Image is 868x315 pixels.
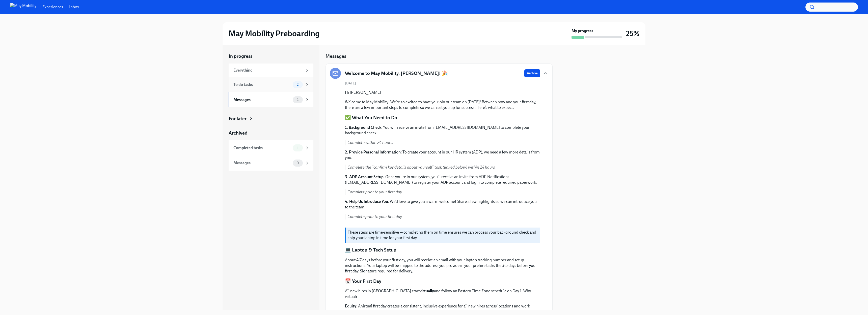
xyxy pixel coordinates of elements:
div: Everything [233,68,303,73]
span: 0 [293,161,302,165]
a: Inbox [69,4,79,10]
span: 1 [294,98,302,102]
a: In progress [229,53,313,59]
span: 2 [294,83,302,86]
strong: virtually [420,289,434,293]
h5: Messages [325,53,346,59]
em: Complete prior to your first day. [347,214,403,219]
span: [DATE] [345,81,356,86]
h2: May Mobility Preboarding [229,28,320,39]
h3: 25% [626,29,639,38]
strong: 4. Help Us Introduce You [345,199,388,204]
strong: My progress [572,28,593,34]
img: May Mobility [10,3,36,11]
p: : You will receive an invite from [EMAIL_ADDRESS][DOMAIN_NAME] to complete your background check. [345,125,540,136]
p: Hi [PERSON_NAME] [345,90,540,95]
p: : A virtual first day creates a consistent, inclusive experience for all new hires across locatio... [345,303,540,314]
span: 1 [294,146,302,150]
p: About 4-7 days before your first day, you will receive an email with your laptop tracking number ... [345,257,540,274]
p: 💻 Laptop & Tech Setup [345,247,396,253]
p: : Once you're in our system, you’ll receive an invite from ADP Notifications ([EMAIL_ADDRESS][DOM... [345,174,540,185]
a: Messages1 [229,92,313,107]
a: Experiences [42,4,63,10]
a: Archived [229,130,313,136]
div: Completed tasks [233,145,291,151]
a: To do tasks2 [229,77,313,92]
div: Messages [233,160,291,166]
p: Welcome to May Mobility! We’re so excited to have you join our team on [DATE]! Between now and yo... [345,99,540,110]
p: : To create your account in our HR system (ADP), we need a few more details from you. [345,149,540,161]
strong: 3. ADP Account Setup [345,174,384,179]
em: Complete within 24 hours. [347,140,393,145]
a: For later [229,115,313,122]
p: All new hires in [GEOGRAPHIC_DATA] start and follow an Eastern Time Zone schedule on Day 1. Why v... [345,288,540,299]
h5: Welcome to May Mobility, [PERSON_NAME]! 🎉 [345,70,448,77]
span: Archive [527,71,538,76]
div: To do tasks [233,82,291,87]
strong: 1. Background Check [345,125,381,130]
button: Archive [524,69,540,77]
div: For later [229,115,247,122]
p: ✅ What You Need to Do [345,114,397,121]
a: Messages0 [229,155,313,171]
a: Everything [229,64,313,77]
em: Complete the "confirm key details about yourself" task (linked below) within 24 hours [347,165,495,170]
a: Completed tasks1 [229,140,313,155]
strong: Equity [345,304,356,308]
strong: 2. Provide Personal Information [345,150,401,154]
em: Complete prior to your first day [347,190,402,194]
div: Messages [233,97,291,103]
p: : We’d love to give you a warm welcome! Share a few highlights so we can introduce you to the team. [345,199,540,210]
p: These steps are time-sensitive — completing them on time ensures we can process your background c... [348,230,538,241]
p: 📅 Your First Day [345,278,381,285]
